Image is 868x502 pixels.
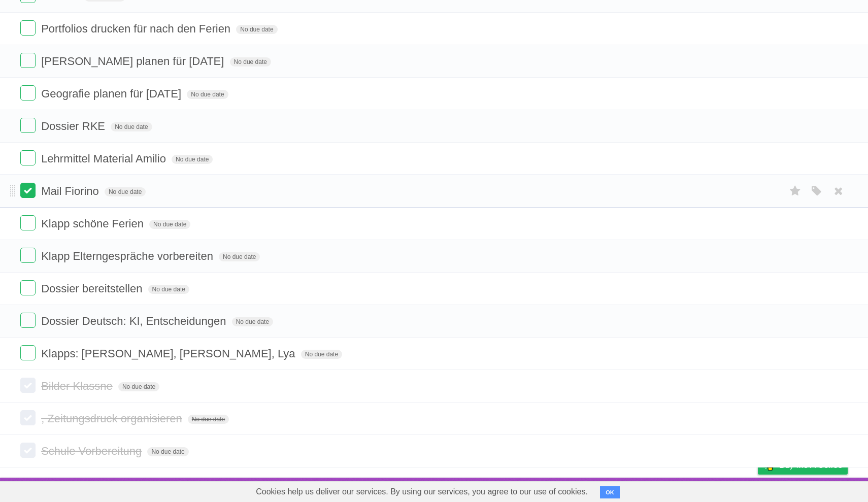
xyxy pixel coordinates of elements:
a: Suggest a feature [784,480,848,499]
span: No due date [149,220,190,229]
span: Klapp schöne Ferien [41,217,146,230]
label: Done [20,248,36,263]
span: Dossier bereitstellen [41,282,145,295]
span: No due date [148,285,189,294]
label: Star task [786,183,805,199]
span: Bilder Klassne [41,380,115,392]
span: Portfolios drucken für nach den Ferien [41,22,233,35]
span: No due date [230,57,271,66]
span: No due date [188,415,229,424]
a: Privacy [745,480,771,499]
span: No due date [232,317,273,326]
span: No due date [111,122,152,131]
span: Klapp Elterngespräche vorbereiten [41,250,216,262]
span: Cookies help us deliver our services. By using our services, you agree to our use of cookies. [246,482,598,502]
span: Dossier Deutsch: KI, Entscheidungen [41,315,228,327]
span: Lehrmittel Material Amilio [41,152,169,165]
label: Done [20,53,36,68]
span: Buy me a coffee [779,456,843,474]
span: Klapps: [PERSON_NAME], [PERSON_NAME], Lya [41,347,297,360]
label: Done [20,150,36,165]
a: Terms [710,480,732,499]
span: No due date [219,252,260,261]
span: Geografie planen für [DATE] [41,87,184,100]
button: OK [600,486,620,498]
span: No due date [187,90,228,99]
span: No due date [105,187,146,196]
span: [PERSON_NAME] planen für [DATE] [41,55,226,68]
a: Developers [656,480,697,499]
span: Schule Vorbereitung [41,445,144,457]
span: No due date [147,447,188,456]
label: Done [20,378,36,393]
span: , Zeitungsdruck organisieren [41,412,185,425]
label: Done [20,410,36,425]
label: Done [20,280,36,295]
label: Done [20,118,36,133]
span: No due date [301,350,342,359]
a: About [623,480,644,499]
label: Done [20,345,36,360]
label: Done [20,85,36,101]
span: No due date [236,25,277,34]
span: Mail Fiorino [41,185,102,197]
span: No due date [172,155,213,164]
label: Done [20,20,36,36]
label: Done [20,313,36,328]
label: Done [20,183,36,198]
span: No due date [118,382,159,391]
span: Dossier RKE [41,120,108,132]
label: Done [20,443,36,458]
label: Done [20,215,36,230]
